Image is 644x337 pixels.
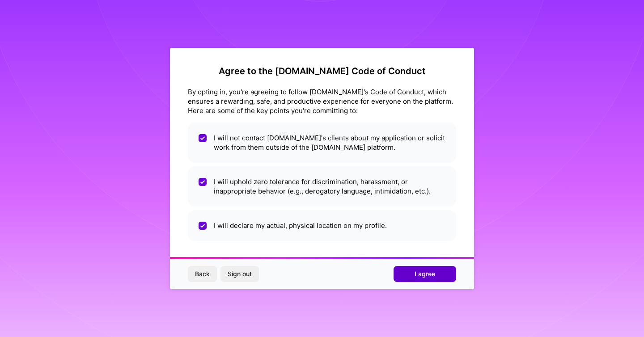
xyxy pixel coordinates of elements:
button: I agree [394,266,456,282]
span: Sign out [228,270,252,278]
li: I will not contact [DOMAIN_NAME]'s clients about my application or solicit work from them outside... [188,122,456,163]
div: By opting in, you're agreeing to follow [DOMAIN_NAME]'s Code of Conduct, which ensures a rewardin... [188,87,456,115]
li: I will uphold zero tolerance for discrimination, harassment, or inappropriate behavior (e.g., der... [188,166,456,206]
button: Sign out [220,266,259,282]
span: Back [195,270,210,278]
li: I will declare my actual, physical location on my profile. [188,210,456,241]
h2: Agree to the [DOMAIN_NAME] Code of Conduct [188,66,456,76]
button: Back [188,266,217,282]
span: I agree [415,270,435,278]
